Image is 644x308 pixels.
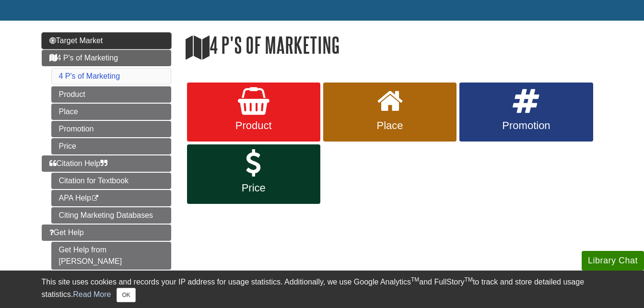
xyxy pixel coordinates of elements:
a: Target Market [42,33,171,49]
span: 4 P's of Marketing [49,54,118,62]
a: Price [187,144,320,204]
h1: 4 P's of Marketing [186,33,603,59]
a: Promotion [51,121,171,137]
button: Library Chat [582,251,644,271]
a: Citing Marketing Databases [51,207,171,224]
a: Read More [73,290,111,298]
a: Price [51,138,171,154]
a: 4 P's of Marketing [42,50,171,66]
sup: TM [411,276,419,283]
a: APA Help [51,190,171,206]
span: Product [194,119,313,132]
a: Citation Help [42,155,171,172]
span: Price [194,182,313,194]
span: Target Market [49,36,103,45]
a: Place [323,83,457,142]
a: Place [51,104,171,120]
span: Get Help [49,228,84,237]
a: Get Help [42,225,171,241]
span: Promotion [467,119,585,132]
i: This link opens in a new window [91,195,99,201]
span: Citation Help [49,159,108,167]
a: Product [187,83,320,142]
div: This site uses cookies and records your IP address for usage statistics. Additionally, we use Goo... [42,276,603,302]
a: Product [51,86,171,103]
span: Place [330,119,449,132]
a: Citation for Textbook [51,173,171,189]
a: Get Help from [PERSON_NAME] [51,242,171,270]
a: Promotion [459,83,593,142]
a: 4 P's of Marketing [59,72,120,80]
sup: TM [465,276,473,283]
div: Guide Page Menu [42,33,171,304]
button: Close [117,288,135,302]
